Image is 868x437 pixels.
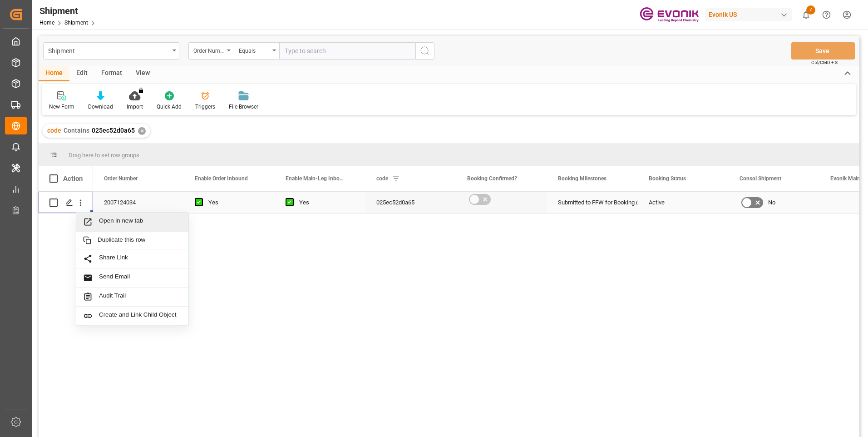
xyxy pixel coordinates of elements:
[157,103,182,111] div: Quick Add
[94,66,129,81] div: Format
[796,5,816,25] button: show 7 new notifications
[64,20,88,26] a: Shipment
[649,175,686,182] span: Booking Status
[208,192,264,213] div: Yes
[49,103,74,111] div: New Form
[69,66,94,81] div: Edit
[649,192,718,213] div: Active
[195,103,215,111] div: Triggers
[48,45,169,56] div: Shipment
[811,59,838,66] span: Ctrl/CMD + S
[43,42,179,60] button: open menu
[816,5,837,25] button: Help Center
[286,175,346,182] span: Enable Main-Leg Inbound
[229,103,258,111] div: File Browser
[47,127,61,134] span: code
[768,192,775,213] span: No
[740,175,781,182] span: Consol Shipment
[63,174,83,183] div: Action
[299,192,355,213] div: Yes
[558,192,627,213] div: Submitted to FFW for Booking (Pending)
[558,175,607,182] span: Booking Milestones
[39,4,98,18] div: Shipment
[39,192,93,214] div: Press SPACE to select this row.
[705,6,796,23] button: Evonik US
[39,66,69,81] div: Home
[239,45,270,55] div: Equals
[467,175,517,182] span: Booking Confirmed?
[705,8,792,21] div: Evonik US
[640,7,699,23] img: Evonik-brand-mark-Deep-Purple-RGB.jpeg_1700498283.jpeg
[234,42,279,60] button: open menu
[39,20,54,26] a: Home
[415,42,434,60] button: search button
[92,127,135,134] span: 025ec52d0a65
[69,152,139,159] span: Drag here to set row groups
[104,175,138,182] span: Order Number
[88,103,113,111] div: Download
[365,192,456,213] div: 025ec52d0a65
[195,175,248,182] span: Enable Order Inbound
[64,127,89,134] span: Contains
[129,66,157,81] div: View
[806,5,815,15] span: 7
[193,45,224,55] div: Order Number
[279,42,415,60] input: Type to search
[188,42,234,60] button: open menu
[791,42,855,60] button: Save
[93,192,184,213] div: 2007124034
[376,175,388,182] span: code
[138,127,146,135] div: ✕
